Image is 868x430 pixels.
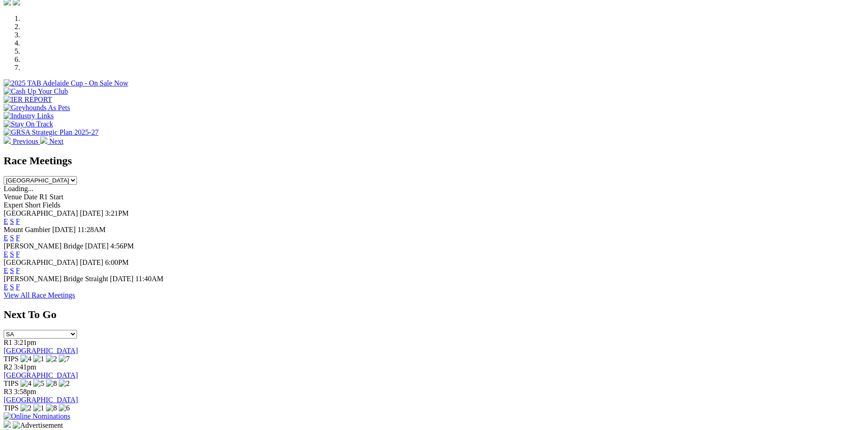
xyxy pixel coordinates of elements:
span: 3:21pm [14,339,36,346]
a: [GEOGRAPHIC_DATA] [4,347,78,354]
img: 4 [21,355,31,363]
span: Loading... [4,185,33,192]
img: 8 [46,379,57,388]
span: Date [24,193,37,201]
img: chevron-left-pager-white.svg [4,137,11,144]
span: R1 [4,339,12,346]
span: 3:58pm [14,388,36,395]
span: R2 [4,363,12,371]
span: TIPS [4,379,19,387]
img: 2 [46,355,57,363]
img: 2 [59,379,70,388]
img: 15187_Greyhounds_GreysPlayCentral_Resize_SA_WebsiteBanner_300x115_2025.jpg [4,420,11,428]
a: F [16,218,20,225]
img: Cash Up Your Club [4,87,68,96]
a: E [4,283,8,291]
a: S [10,267,14,274]
a: E [4,234,8,242]
img: IER REPORT [4,96,52,104]
a: [GEOGRAPHIC_DATA] [4,371,78,379]
span: [DATE] [110,275,134,283]
span: Expert [4,201,23,209]
a: S [10,283,14,291]
img: Industry Links [4,112,54,120]
a: E [4,250,8,258]
img: 1 [33,404,44,412]
a: View All Race Meetings [4,291,75,299]
span: TIPS [4,355,19,363]
h2: Race Meetings [4,155,864,167]
span: [DATE] [52,226,76,233]
img: 6 [59,404,70,412]
a: Next [40,137,63,145]
span: R3 [4,388,12,395]
a: [GEOGRAPHIC_DATA] [4,396,78,404]
span: 11:40AM [135,275,164,283]
span: 11:28AM [77,226,106,233]
a: E [4,267,8,274]
h2: Next To Go [4,309,864,321]
span: Mount Gambier [4,226,51,233]
img: Greyhounds As Pets [4,104,70,112]
span: TIPS [4,404,19,412]
a: S [10,234,14,242]
a: F [16,250,20,258]
a: S [10,218,14,225]
img: 8 [46,404,57,412]
img: GRSA Strategic Plan 2025-27 [4,128,98,137]
span: [PERSON_NAME] Bridge Straight [4,275,108,283]
span: 3:41pm [14,363,36,371]
a: S [10,250,14,258]
img: 4 [21,379,31,388]
img: Stay On Track [4,120,53,128]
span: Previous [13,137,38,145]
span: [DATE] [80,258,103,266]
img: Advertisement [13,421,63,430]
img: 2 [21,404,31,412]
a: F [16,267,20,274]
span: Short [25,201,41,209]
span: 6:00PM [105,258,129,266]
img: 1 [33,355,44,363]
span: 4:56PM [110,242,134,250]
a: E [4,218,8,225]
img: 5 [33,379,44,388]
img: 2025 TAB Adelaide Cup - On Sale Now [4,79,128,87]
span: [PERSON_NAME] Bridge [4,242,83,250]
span: [GEOGRAPHIC_DATA] [4,209,78,217]
img: chevron-right-pager-white.svg [40,137,47,144]
span: [DATE] [85,242,109,250]
a: F [16,283,20,291]
span: 3:21PM [105,209,129,217]
img: Online Nominations [4,412,70,420]
span: [GEOGRAPHIC_DATA] [4,258,78,266]
span: Fields [42,201,60,209]
img: 7 [59,355,70,363]
span: Next [49,137,63,145]
a: F [16,234,20,242]
span: [DATE] [80,209,103,217]
span: Venue [4,193,22,201]
a: Previous [4,137,40,145]
span: R1 Start [39,193,63,201]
